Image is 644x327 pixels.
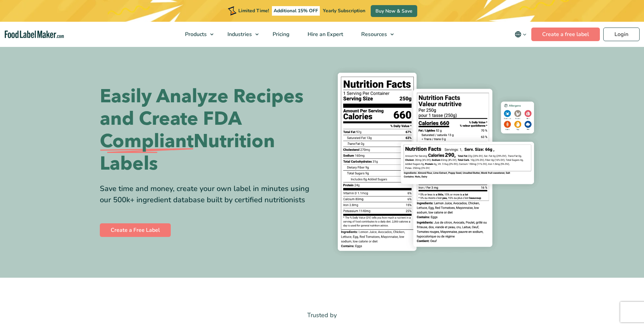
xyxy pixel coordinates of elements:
[371,5,417,17] a: Buy Now & Save
[100,130,194,153] span: Compliant
[183,31,207,38] span: Products
[531,28,600,41] a: Create a free label
[100,85,317,175] h1: Easily Analyze Recipes and Create FDA Nutrition Labels
[100,183,317,206] div: Save time and money, create your own label in minutes using our 500k+ ingredient database built b...
[352,22,397,47] a: Resources
[271,31,290,38] span: Pricing
[264,22,297,47] a: Pricing
[359,31,388,38] span: Resources
[176,22,217,47] a: Products
[238,7,269,14] span: Limited Time!
[603,28,640,41] a: Login
[100,223,171,237] a: Create a Free Label
[225,31,253,38] span: Industries
[323,7,365,14] span: Yearly Subscription
[272,6,320,16] span: Additional 15% OFF
[219,22,262,47] a: Industries
[100,310,545,320] p: Trusted by
[299,22,351,47] a: Hire an Expert
[306,31,344,38] span: Hire an Expert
